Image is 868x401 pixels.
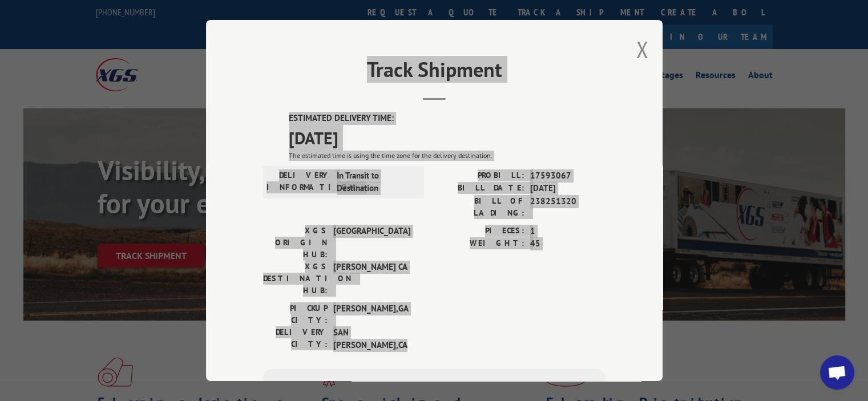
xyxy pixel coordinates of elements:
label: BILL DATE: [434,182,524,195]
span: [DATE] [289,125,605,151]
h2: Track Shipment [263,62,605,83]
label: XGS ORIGIN HUB: [263,225,328,261]
label: DELIVERY INFORMATION: [267,169,331,195]
span: [DATE] [530,182,605,195]
label: PIECES: [434,225,524,238]
span: In Transit to Destination [337,169,414,195]
span: [PERSON_NAME] CA [333,261,410,297]
span: 1 [530,225,605,238]
label: DELIVERY CITY: [263,326,328,352]
label: PICKUP CITY: [263,302,328,326]
a: Open chat [820,355,854,390]
label: BILL OF LADING: [434,195,524,219]
label: WEIGHT: [434,237,524,250]
span: SAN [PERSON_NAME] , CA [333,326,410,352]
label: PROBILL: [434,169,524,183]
button: Close modal [636,34,648,64]
div: The estimated time is using the time zone for the delivery destination. [289,151,605,161]
span: [GEOGRAPHIC_DATA] [333,225,410,261]
span: 45 [530,237,605,250]
label: XGS DESTINATION HUB: [263,261,328,297]
label: ESTIMATED DELIVERY TIME: [289,112,605,125]
span: 17593067 [530,169,605,183]
span: [PERSON_NAME] , GA [333,302,410,326]
span: 238251320 [530,195,605,219]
